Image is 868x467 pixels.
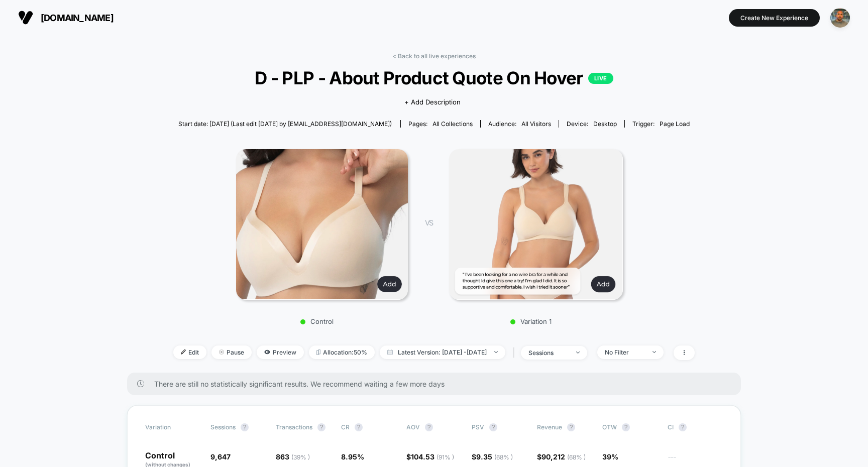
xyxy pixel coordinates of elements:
div: Trigger: [632,120,690,128]
span: [DOMAIN_NAME] [41,13,114,23]
span: Preview [257,345,304,359]
button: ? [679,423,687,431]
p: Control [229,317,405,325]
button: ? [355,423,363,431]
span: D - PLP - About Product Quote On Hover [199,67,669,88]
span: | [510,345,521,360]
button: ppic [827,8,853,28]
span: ( 39 % ) [291,453,310,461]
img: Visually logo [18,10,33,25]
button: ? [489,423,497,431]
span: Pause [211,345,252,359]
span: Sessions [210,423,236,431]
span: PSV [472,423,484,431]
img: end [653,351,656,353]
img: ppic [830,8,850,28]
span: CR [341,423,350,431]
span: Start date: [DATE] (Last edit [DATE] by [EMAIL_ADDRESS][DOMAIN_NAME]) [178,120,392,128]
span: Latest Version: [DATE] - [DATE] [380,345,505,359]
span: VS [425,218,433,227]
img: Control main [236,149,408,300]
div: No Filter [605,348,645,356]
span: $ [537,452,586,461]
button: ? [317,423,325,431]
span: 104.53 [411,452,454,461]
button: ? [622,423,630,431]
span: Variation [145,423,200,431]
span: Page Load [660,120,690,128]
span: 8.95 % [341,452,364,461]
span: Transactions [276,423,312,431]
button: ? [425,423,433,431]
span: Revenue [537,423,562,431]
span: ( 68 % ) [494,453,513,461]
span: ( 68 % ) [567,453,586,461]
span: 90,212 [541,452,586,461]
span: All Visitors [521,120,551,128]
p: LIVE [588,73,613,84]
button: ? [567,423,575,431]
p: Variation 1 [443,317,619,325]
span: Allocation: 50% [309,345,375,359]
img: rebalance [316,349,320,355]
button: Create New Experience [729,9,820,27]
span: ( 91 % ) [437,453,454,461]
span: Device: [559,120,624,128]
img: end [494,351,498,353]
button: ? [241,423,249,431]
span: $ [406,452,454,461]
span: 9.35 [476,452,513,461]
span: all collections [432,120,473,128]
img: end [576,352,580,354]
span: $ [472,452,513,461]
span: 863 [276,452,310,461]
span: There are still no statistically significant results. We recommend waiting a few more days [154,380,721,388]
span: 39% [602,452,618,461]
img: Variation 1 main [449,149,623,300]
div: Audience: [488,120,551,128]
span: Edit [173,345,206,359]
span: 9,647 [210,452,231,461]
span: AOV [406,423,420,431]
div: sessions [528,349,569,357]
img: end [219,349,224,355]
img: edit [181,349,186,355]
button: [DOMAIN_NAME] [15,10,117,26]
img: calendar [387,349,393,355]
span: CI [668,423,723,431]
div: Pages: [408,120,473,128]
span: + Add Description [404,97,461,107]
a: < Back to all live experiences [392,52,476,60]
span: OTW [602,423,658,431]
span: desktop [593,120,617,128]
